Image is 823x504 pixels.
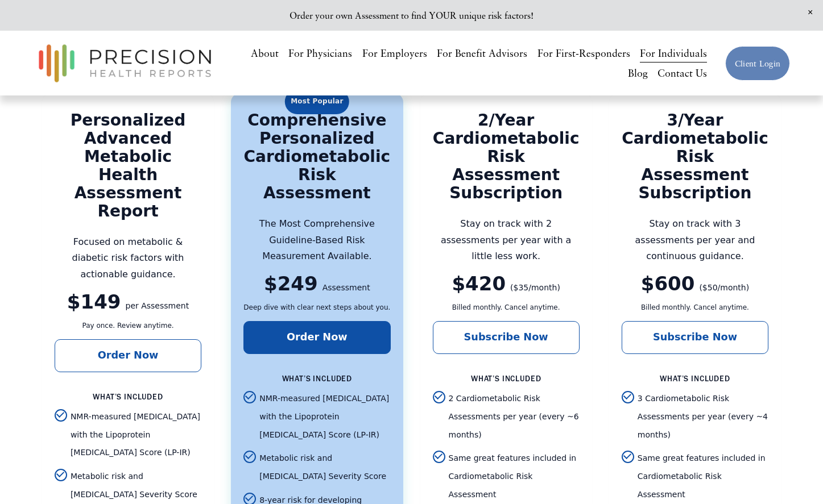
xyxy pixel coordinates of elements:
p: Pay once. Review anytime. [55,320,201,332]
p: Billed monthly. Cancel anytime. [433,302,580,314]
p: Deep dive with clear next steps about you. [243,302,390,314]
a: For Employers [362,43,427,63]
a: For Benefit Advisors [437,43,527,63]
a: Subscribe Now [622,321,768,354]
a: Client Login [725,46,790,81]
div: Personalized Advanced Metabolic Health Assessment Report [55,111,201,220]
h4: What’s included [622,373,768,384]
span: Same great features included in Cardiometabolic Risk Assessment [638,449,768,504]
div: Assessment [322,279,370,297]
a: Contact Us [657,63,707,83]
a: Blog [628,63,648,83]
span: Metabolic risk and [MEDICAL_DATA] Severity Score [71,468,201,504]
div: 2/Year Cardiometabolic Risk Assessment Subscription [433,111,580,202]
div: 3/Year Cardiometabolic Risk Assessment Subscription [622,111,768,202]
a: Subscribe Now [433,321,580,354]
p: Stay on track with 2 assessments per year with a little less work. [433,216,580,265]
span: 2 Cardiometabolic Risk Assessments per year (every ~6 months) [449,390,580,444]
h4: What’s included [55,391,201,402]
div: Comprehensive Personalized Cardiometabolic Risk Assessment [243,111,390,202]
p: Stay on track with 3 assessments per year and continuous guidance. [622,216,768,265]
span: Metabolic risk and [MEDICAL_DATA] Severity Score [259,449,390,486]
span: Same great features included in Cardiometabolic Risk Assessment [449,449,580,504]
div: $420 [452,275,506,293]
div: ($50/month) [699,279,749,297]
h4: What’s included [433,373,580,384]
p: Focused on metabolic & diabetic risk factors with actionable guidance. [55,234,201,283]
img: Precision Health Reports [33,39,217,88]
div: $249 [264,275,318,293]
iframe: Chat Widget [766,449,823,504]
span: 3 Cardiometabolic Risk Assessments per year (every ~4 months) [638,390,768,444]
a: Order Now [55,339,201,372]
p: The Most Comprehensive Guideline-Based Risk Measurement Available. [243,216,390,265]
span: NMR-measured [MEDICAL_DATA] with the Lipoprotein [MEDICAL_DATA] Score (LP-IR) [71,408,201,463]
div: $149 [67,293,121,311]
a: For First-Responders [537,43,630,63]
div: ($35/month) [510,279,560,297]
span: NMR-measured [MEDICAL_DATA] with the Lipoprotein [MEDICAL_DATA] Score (LP-IR) [259,390,390,444]
a: Order Now [243,321,390,354]
div: per Assessment [126,297,189,315]
div: $600 [641,275,695,293]
a: For Individuals [640,43,707,63]
h4: What’s included [243,373,390,384]
div: Most Popular [285,89,349,114]
a: For Physicians [288,43,352,63]
a: About [251,43,279,63]
p: Billed monthly. Cancel anytime. [622,302,768,314]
